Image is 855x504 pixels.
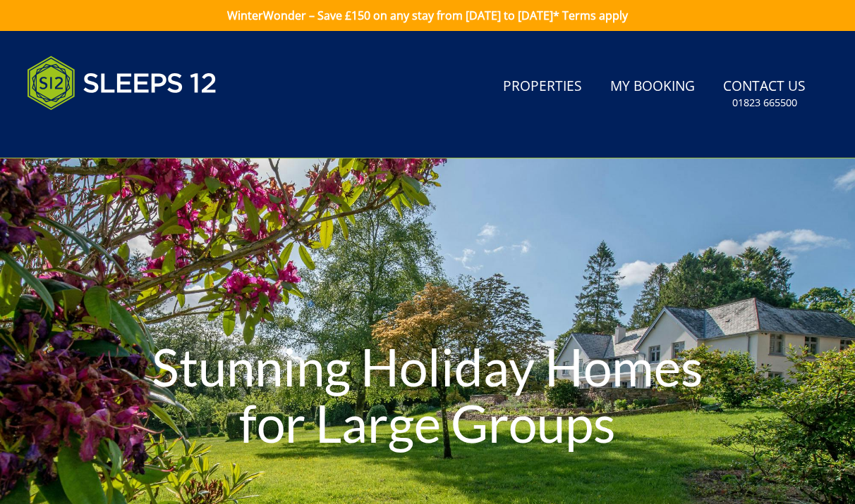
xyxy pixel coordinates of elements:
[605,71,701,103] a: My Booking
[20,127,168,139] iframe: Customer reviews powered by Trustpilot
[27,48,217,118] img: Sleeps 12
[497,71,588,103] a: Properties
[717,71,811,117] a: Contact Us01823 665500
[128,310,727,479] h1: Stunning Holiday Homes for Large Groups
[732,96,797,110] small: 01823 665500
